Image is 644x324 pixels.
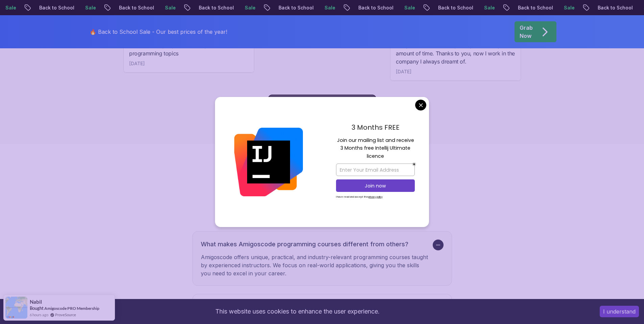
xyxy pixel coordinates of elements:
[201,240,430,249] h3: What makes Amigoscode programming courses different from others?
[192,294,452,322] button: Can I purchase your courses through my company's training budget?
[396,4,418,11] p: Sale
[520,24,533,40] p: Grab Now
[30,305,44,311] span: Bought
[270,4,316,11] p: Back to School
[129,60,145,67] div: [DATE]
[396,68,411,75] div: [DATE]
[157,4,178,11] p: Sale
[510,4,556,11] p: Back to School
[30,312,48,318] span: 6 hours ago
[268,95,376,111] a: More students success stories
[129,33,248,57] div: Amigoscode courses have helped hundreds of thousands of people learn complex programming topics
[191,4,237,11] p: Back to School
[31,4,77,11] p: Back to School
[476,4,498,11] p: Sale
[111,4,157,11] p: Back to School
[268,95,376,111] p: More students success stories
[590,4,636,11] p: Back to School
[30,299,42,305] span: Nabil
[192,231,452,286] button: What makes Amigoscode programming courses different from others?Amigoscode offers unique, practic...
[5,304,590,319] div: This website uses cookies to enhance the user experience.
[396,33,515,66] div: Without Nelson and Amigoscode, I couldn't really have done this, especially in this very short am...
[316,4,338,11] p: Sale
[90,28,227,36] p: 🔥 Back to School Sale - Our best prices of the year!
[556,4,577,11] p: Sale
[5,297,27,319] img: provesource social proof notification image
[44,305,99,311] a: Amigoscode PRO Membership
[350,4,396,11] p: Back to School
[77,4,99,11] p: Sale
[600,306,639,317] button: Accept cookies
[430,4,476,11] p: Back to School
[55,312,76,318] a: ProveSource
[201,253,430,277] p: Amigoscode offers unique, practical, and industry-relevant programming courses taught by experien...
[237,4,258,11] p: Sale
